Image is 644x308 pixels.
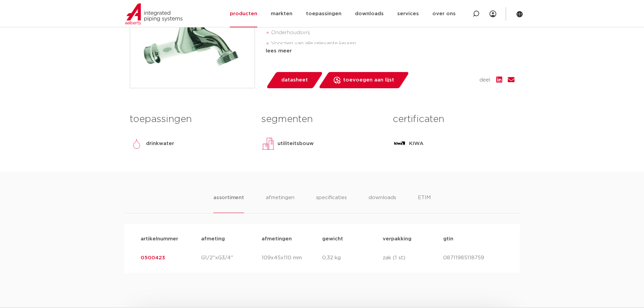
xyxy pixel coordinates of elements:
p: zak (1 st) [383,254,443,262]
a: 0500423 [141,255,165,260]
p: utiliteitsbouw [278,140,314,148]
span: datasheet [281,75,308,86]
li: specificaties [316,194,347,213]
p: afmetingen [262,235,322,243]
p: verpakking [383,235,443,243]
li: afmetingen [266,194,294,213]
h3: segmenten [261,113,383,126]
img: drinkwater [130,137,143,150]
img: utiliteitsbouw [261,137,275,150]
p: KIWA [409,140,424,148]
span: deel: [479,76,491,84]
li: assortiment [213,194,244,213]
p: G1/2"xG3/4" [201,254,262,262]
p: gewicht [322,235,383,243]
li: Onderhoudsvrij [271,27,515,38]
div: lees meer [266,47,515,55]
p: artikelnummer [141,235,201,243]
p: 08711985118759 [443,254,504,262]
li: ETIM [418,194,431,213]
p: 109x45x110 mm [262,254,322,262]
span: toevoegen aan lijst [343,75,394,86]
p: drinkwater [146,140,174,148]
li: downloads [368,194,396,213]
img: KIWA [393,137,406,150]
a: datasheet [266,72,323,88]
h3: certificaten [393,113,514,126]
li: Voorzien van alle relevante keuren [271,38,515,49]
p: gtin [443,235,504,243]
h3: toepassingen [130,113,251,126]
p: 0,32 kg [322,254,383,262]
p: afmeting [201,235,262,243]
